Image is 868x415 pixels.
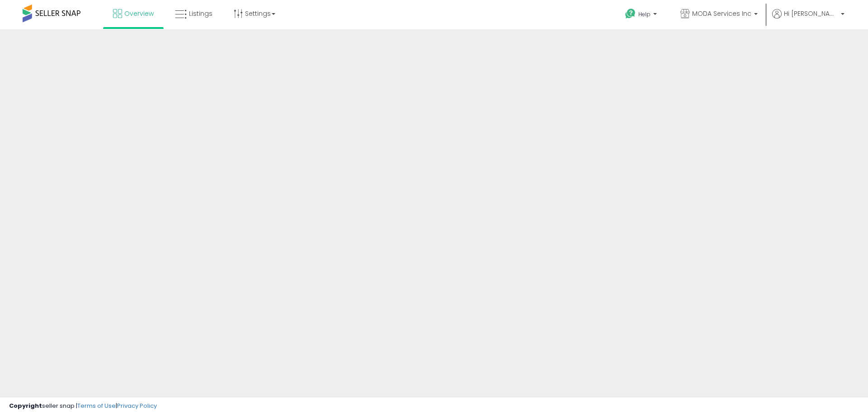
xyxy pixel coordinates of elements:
[9,402,157,410] div: seller snap | |
[784,9,838,18] span: Hi [PERSON_NAME]
[772,9,844,29] a: Hi [PERSON_NAME]
[618,1,666,29] a: Help
[625,8,636,19] i: Get Help
[9,401,42,410] strong: Copyright
[124,9,154,18] span: Overview
[638,10,651,18] span: Help
[117,401,157,410] a: Privacy Policy
[77,401,116,410] a: Terms of Use
[692,9,751,18] span: MODA Services Inc
[189,9,212,18] span: Listings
